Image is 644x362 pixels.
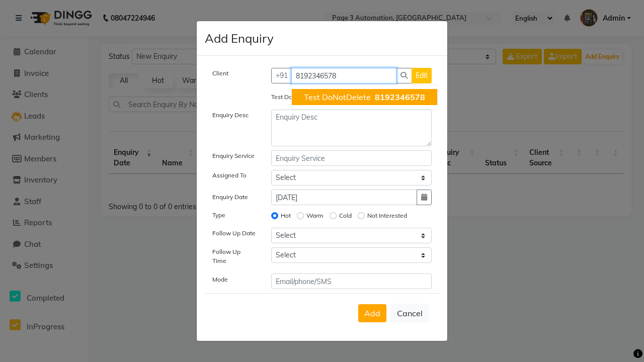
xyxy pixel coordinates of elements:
label: Type [212,211,225,220]
label: Client [212,69,228,78]
label: Follow Up Date [212,229,256,238]
button: Cancel [390,304,429,323]
label: Mode [212,275,228,284]
span: Add [364,308,380,318]
label: Follow Up Time [212,247,256,265]
button: +91 [271,68,292,83]
label: Assigned To [212,171,247,180]
button: Add [358,304,386,322]
input: Email/phone/SMS [271,274,432,289]
button: Edit [412,68,432,83]
label: Cold [339,211,352,220]
label: Hot [281,211,291,220]
span: Test DoNotDelete [304,92,371,102]
label: Enquiry Service [212,151,255,160]
span: Edit [416,71,428,80]
input: Search by Name/Mobile/Email/Code [291,68,397,83]
label: Not Interested [367,211,407,220]
label: Test DoNotDelete [271,93,321,102]
label: Enquiry Date [212,193,248,202]
label: Warm [306,211,324,220]
span: 8192346578 [375,92,425,102]
label: Enquiry Desc [212,111,249,120]
input: Enquiry Service [271,150,432,166]
h4: Add Enquiry [205,29,274,47]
